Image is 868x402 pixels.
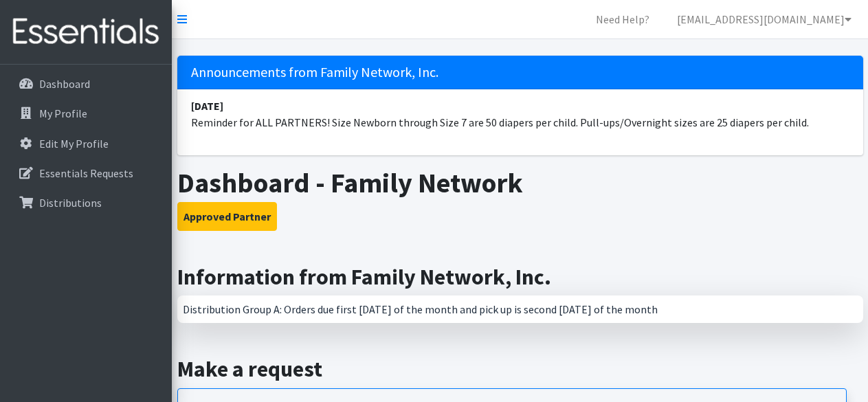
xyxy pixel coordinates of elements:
a: Need Help? [585,5,660,33]
h1: Dashboard - Family Network [177,166,863,199]
h2: Make a request [177,356,863,382]
img: HumanEssentials [5,9,166,55]
h5: Announcements from Family Network, Inc. [177,56,863,89]
p: My Profile [39,107,87,120]
p: Dashboard [39,77,90,91]
a: Essentials Requests [5,159,166,187]
a: My Profile [5,100,166,127]
strong: [DATE] [191,99,223,113]
p: Distributions [39,196,102,210]
a: [EMAIL_ADDRESS][DOMAIN_NAME] [666,5,863,33]
li: Reminder for ALL PARTNERS! Size Newborn through Size 7 are 50 diapers per child. Pull-ups/Overnig... [177,89,863,139]
a: Distributions [5,189,166,216]
p: Edit My Profile [39,137,109,150]
h2: Information from Family Network, Inc. [177,264,863,290]
p: Essentials Requests [39,166,133,180]
button: Approved Partner [177,202,277,231]
div: Distribution Group A: Orders due first [DATE] of the month and pick up is second [DATE] of the month [177,295,863,323]
a: Edit My Profile [5,130,166,157]
a: Dashboard [5,70,166,98]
